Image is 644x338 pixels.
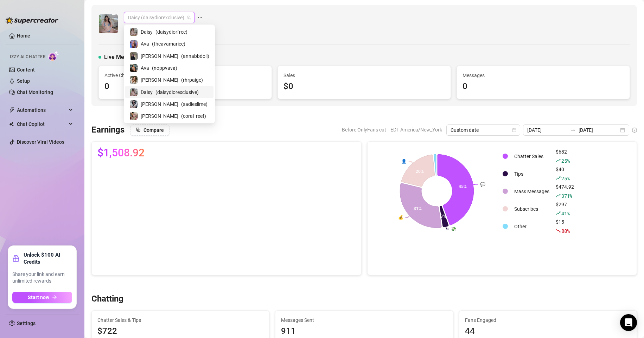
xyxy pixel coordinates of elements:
text: 💬 [480,181,485,187]
text: 💸 [451,226,456,231]
div: 911 [281,325,447,338]
td: Chatter Sales [511,148,552,165]
a: Settings [17,320,36,326]
span: Chatter Sales & Tips [97,316,263,324]
span: fall [556,228,561,233]
span: 88 % [561,228,569,234]
img: Anna [130,112,138,120]
div: $682 [556,148,574,165]
span: 41 % [561,210,569,217]
span: $722 [97,325,263,338]
img: Anna [130,52,138,60]
span: team [187,15,191,20]
span: Messages Sent [281,316,447,324]
span: Messages [463,72,624,79]
div: 44 [465,325,631,338]
img: Sadie [130,100,138,108]
img: Daisy [130,88,138,96]
span: Chat Copilot [17,119,67,130]
div: $297 [556,201,574,217]
a: Chat Monitoring [17,89,53,95]
span: Custom date [451,125,516,135]
input: End date [579,126,619,134]
span: ellipsis [198,12,203,23]
span: rise [556,193,561,198]
img: Paige [130,76,138,84]
a: Discover Viral Videos [17,139,64,145]
span: ( theavamariee ) [152,40,185,48]
span: Before OnlyFans cut [342,124,386,135]
div: 0 [104,80,266,93]
span: 371 % [561,192,572,199]
span: calendar [512,128,516,132]
input: Start date [527,126,567,134]
span: [PERSON_NAME] [141,52,178,60]
span: ( rhrpaige ) [181,76,203,84]
span: gift [12,255,19,262]
img: Daisy [99,14,118,33]
span: Izzy AI Chatter [10,54,45,60]
span: ( daisydiorexclusive ) [155,88,199,96]
span: 25 % [561,157,569,164]
img: Ava [130,64,138,72]
span: info-circle [632,128,637,133]
span: ( coral_reef ) [181,112,206,120]
div: 0 [463,80,624,93]
text: 💰 [398,215,403,220]
td: Other [511,218,552,235]
div: $474.92 [556,183,574,200]
td: Tips [511,165,552,182]
span: 25 % [561,175,569,182]
span: ( annabbdoll ) [181,52,209,60]
img: AI Chatter [48,51,59,61]
div: $40 [556,165,574,182]
span: [PERSON_NAME] [141,76,178,84]
span: [PERSON_NAME] [141,100,178,108]
strong: Unlock $100 AI Credits [24,251,72,265]
button: Compare [130,124,170,136]
span: Daisy [141,28,153,36]
div: Open Intercom Messenger [620,314,637,331]
text: 👤 [401,158,406,164]
span: block [136,127,141,132]
span: swap-right [570,127,576,133]
span: Compare [144,127,164,133]
button: Start nowarrow-right [12,292,72,303]
h3: Earnings [91,124,125,136]
span: rise [556,158,561,163]
span: $1,508.92 [97,147,145,158]
span: Sales [283,72,445,79]
td: Mass Messages [511,183,552,200]
img: Daisy [130,28,138,36]
span: to [570,127,576,133]
span: EDT America/New_York [390,124,442,135]
img: logo-BBDzfeDw.svg [6,17,58,24]
a: Home [17,33,30,39]
a: Content [17,67,35,73]
span: [PERSON_NAME] [141,112,178,120]
span: Live Metrics (last hour) [104,53,163,61]
div: $15 [556,218,574,235]
span: Start now [28,295,49,300]
td: Subscribes [511,201,552,217]
span: Active Chatters [104,72,266,79]
img: Chat Copilot [9,122,14,127]
span: Share your link and earn unlimited rewards [12,271,72,285]
div: $0 [283,80,445,93]
span: rise [556,211,561,216]
span: Fans Engaged [465,316,631,324]
span: ( noppvava ) [152,64,177,72]
h3: Chatting [91,293,123,305]
span: ( sadieslime ) [181,100,208,108]
img: Ava [130,40,138,48]
span: ( daisydiorfree ) [155,28,187,36]
span: Daisy [141,88,153,96]
a: Setup [17,78,30,84]
span: rise [556,176,561,181]
span: Daisy (daisydiorexclusive) [128,12,191,23]
span: arrow-right [52,295,57,300]
span: Ava [141,64,149,72]
span: Ava [141,40,149,48]
span: Automations [17,104,67,116]
span: thunderbolt [9,107,15,113]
